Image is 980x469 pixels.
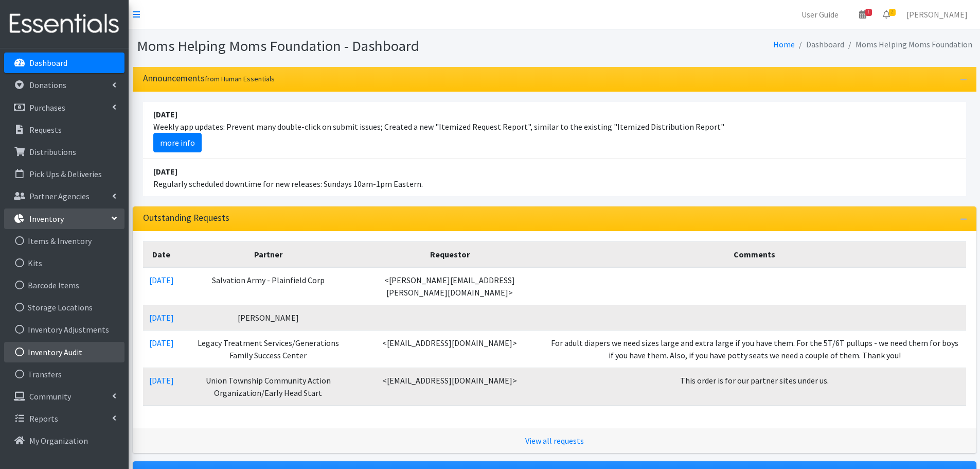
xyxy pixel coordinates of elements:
th: Requestor [357,241,543,267]
a: Storage Locations [4,297,124,318]
td: For adult diapers we need sizes large and extra large if you have them. For the 5T/6T pullups - w... [543,330,966,368]
a: Home [773,39,795,49]
small: from Human Essentials [205,74,275,83]
td: <[EMAIL_ADDRESS][DOMAIN_NAME]> [357,330,543,368]
td: <[EMAIL_ADDRESS][DOMAIN_NAME]> [357,368,543,405]
a: more info [153,133,202,152]
a: Inventory Audit [4,342,124,362]
td: This order is for our partner sites under us. [543,368,966,405]
a: Purchases [4,97,124,118]
a: Pick Ups & Deliveries [4,164,124,184]
a: Kits [4,253,124,273]
td: <[PERSON_NAME][EMAIL_ADDRESS][PERSON_NAME][DOMAIN_NAME]> [357,267,543,305]
a: My Organization [4,430,124,451]
td: Salvation Army - Plainfield Corp [180,267,357,305]
li: Regularly scheduled downtime for new releases: Sundays 10am-1pm Eastern. [143,159,966,196]
a: Donations [4,75,124,95]
th: Date [143,241,180,267]
p: Pick Ups & Deliveries [29,169,102,179]
p: Inventory [29,214,64,224]
a: Items & Inventory [4,231,124,251]
a: Inventory Adjustments [4,319,124,340]
a: [DATE] [149,338,174,348]
th: Partner [180,241,357,267]
a: [PERSON_NAME] [898,4,976,25]
th: Comments [543,241,966,267]
td: Union Township Community Action Organization/Early Head Start [180,368,357,405]
a: [DATE] [149,275,174,285]
a: 2 [875,4,898,25]
p: Distributions [29,147,76,157]
a: 1 [851,4,875,25]
li: Dashboard [795,37,844,52]
li: Weekly app updates: Prevent many double-click on submit issues; Created a new "Itemized Request R... [143,102,966,159]
a: [DATE] [149,312,174,323]
a: Transfers [4,364,124,385]
a: [DATE] [149,375,174,386]
strong: [DATE] [153,166,177,177]
img: HumanEssentials [4,7,124,41]
a: Dashboard [4,53,124,73]
td: Legacy Treatment Services/Generations Family Success Center [180,330,357,368]
p: Community [29,391,71,402]
a: Inventory [4,209,124,229]
h1: Moms Helping Moms Foundation - Dashboard [137,37,551,55]
p: Donations [29,80,66,90]
strong: [DATE] [153,109,177,119]
p: Reports [29,413,58,424]
li: Moms Helping Moms Foundation [844,37,972,52]
p: Dashboard [29,58,67,68]
p: Partner Agencies [29,191,90,201]
a: Distributions [4,142,124,162]
a: Requests [4,119,124,140]
a: View all requests [525,436,584,446]
p: Purchases [29,102,65,113]
a: Reports [4,408,124,429]
a: Partner Agencies [4,186,124,206]
a: User Guide [793,4,847,25]
span: 1 [865,9,872,16]
h3: Outstanding Requests [143,213,229,223]
a: Community [4,386,124,407]
span: 2 [889,9,896,16]
p: Requests [29,125,62,135]
a: Barcode Items [4,275,124,296]
p: My Organization [29,436,88,446]
h3: Announcements [143,73,275,84]
td: [PERSON_NAME] [180,305,357,330]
